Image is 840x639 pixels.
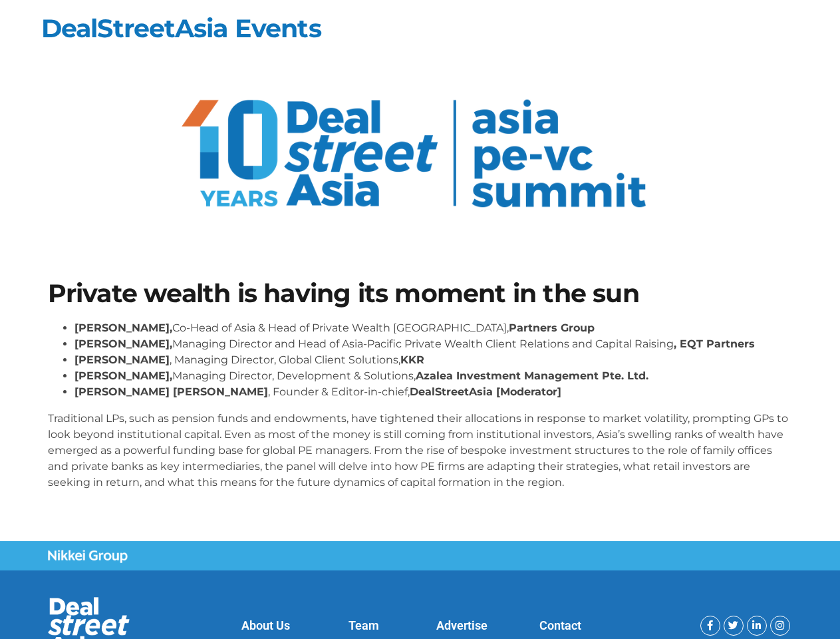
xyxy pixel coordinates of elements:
[41,13,321,44] a: DealStreetAsia Events
[539,618,581,632] a: Contact
[416,369,648,382] strong: Azalea Investment Management Pte. Ltd.
[400,353,424,366] strong: KKR
[410,385,561,398] strong: DealStreetAsia [Moderator]
[74,384,793,400] li: , Founder & Editor-in-chief,
[48,281,793,306] h1: Private wealth is having its moment in the sun
[74,353,170,366] strong: [PERSON_NAME]
[436,618,488,632] a: Advertise
[74,385,268,398] strong: [PERSON_NAME] [PERSON_NAME]
[241,618,290,632] a: About Us
[74,321,172,334] strong: [PERSON_NAME],
[74,369,172,382] strong: [PERSON_NAME],
[74,368,793,384] li: Managing Director, Development & Solutions,
[674,337,755,350] strong: , EQT Partners
[74,337,172,350] strong: [PERSON_NAME],
[74,336,793,352] li: Managing Director and Head of Asia-Pacific Private Wealth Client Relations and Capital Raising
[48,550,128,563] img: Nikkei Group
[74,352,793,368] li: , Managing Director, Global Client Solutions,
[509,321,595,334] strong: Partners Group
[349,618,379,632] a: Team
[48,411,793,491] p: Traditional LPs, such as pension funds and endowments, have tightened their allocations in respon...
[74,320,793,336] li: Co-Head of Asia & Head of Private Wealth [GEOGRAPHIC_DATA],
